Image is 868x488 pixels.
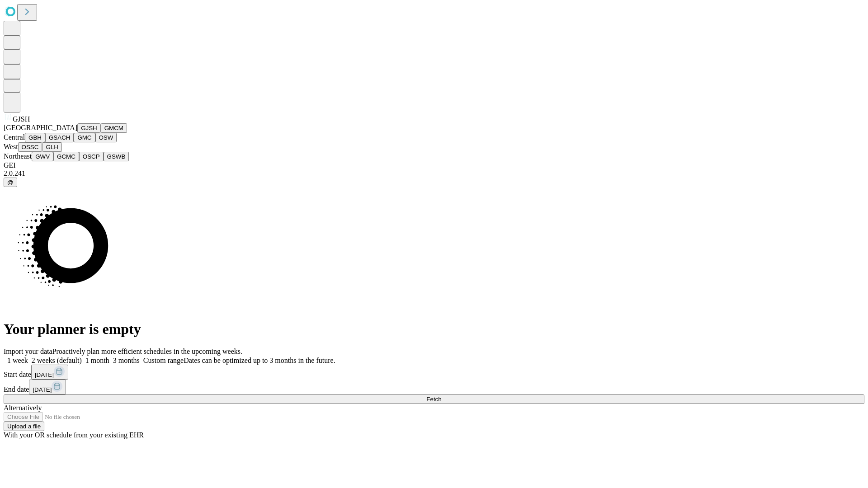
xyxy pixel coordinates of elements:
[25,133,45,142] button: GBH
[4,133,25,141] span: Central
[13,115,30,123] span: GJSH
[4,404,42,412] span: Alternatively
[45,133,74,142] button: GSACH
[4,321,864,338] h1: Your planner is empty
[4,161,864,169] div: GEI
[4,394,864,404] button: Fetch
[53,152,79,161] button: GCMC
[32,152,53,161] button: GWV
[74,133,95,142] button: GMC
[4,124,77,131] span: [GEOGRAPHIC_DATA]
[4,152,32,160] span: Northeast
[4,347,52,355] span: Import your data
[77,123,101,133] button: GJSH
[79,152,104,161] button: OSCP
[104,152,129,161] button: GSWB
[42,142,61,152] button: GLH
[4,380,864,394] div: End date
[29,380,66,394] button: [DATE]
[113,357,140,364] span: 3 months
[52,347,242,355] span: Proactively plan more efficient schedules in the upcoming weeks.
[4,365,864,380] div: Start date
[32,357,82,364] span: 2 weeks (default)
[18,142,42,152] button: OSSC
[4,431,144,439] span: With your OR schedule from your existing EHR
[4,169,864,178] div: 2.0.241
[426,396,441,403] span: Fetch
[101,123,127,133] button: GMCM
[95,133,117,142] button: OSW
[4,143,18,150] span: West
[184,357,335,364] span: Dates can be optimized up to 3 months in the future.
[31,365,68,380] button: [DATE]
[4,422,44,431] button: Upload a file
[35,371,54,378] span: [DATE]
[85,357,109,364] span: 1 month
[4,178,17,187] button: @
[143,357,184,364] span: Custom range
[7,357,28,364] span: 1 week
[7,179,14,186] span: @
[33,386,52,393] span: [DATE]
